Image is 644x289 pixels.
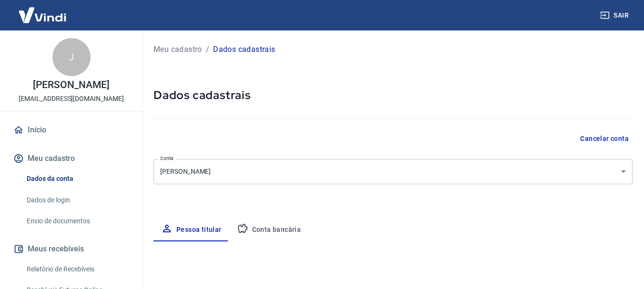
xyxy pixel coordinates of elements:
button: Cancelar conta [576,130,633,148]
a: Início [11,120,131,140]
p: [EMAIL_ADDRESS][DOMAIN_NAME] [19,94,124,104]
button: Sair [598,7,633,24]
button: Meus recebíveis [11,239,131,259]
a: Meu cadastro [153,44,202,55]
div: [PERSON_NAME] [153,159,633,184]
button: Pessoa titular [153,219,229,241]
p: [PERSON_NAME] [33,80,109,90]
img: Vindi [11,0,73,30]
a: Dados de login [23,190,131,210]
label: Conta [160,155,174,162]
button: Conta bancária [229,219,309,241]
button: Meu cadastro [11,148,131,169]
a: Dados da conta [23,169,131,189]
p: / [206,44,209,55]
a: Envio de documentos [23,211,131,231]
h5: Dados cadastrais [153,88,633,103]
p: Dados cadastrais [213,44,275,55]
div: J [52,38,91,76]
a: Relatório de Recebíveis [23,259,131,279]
